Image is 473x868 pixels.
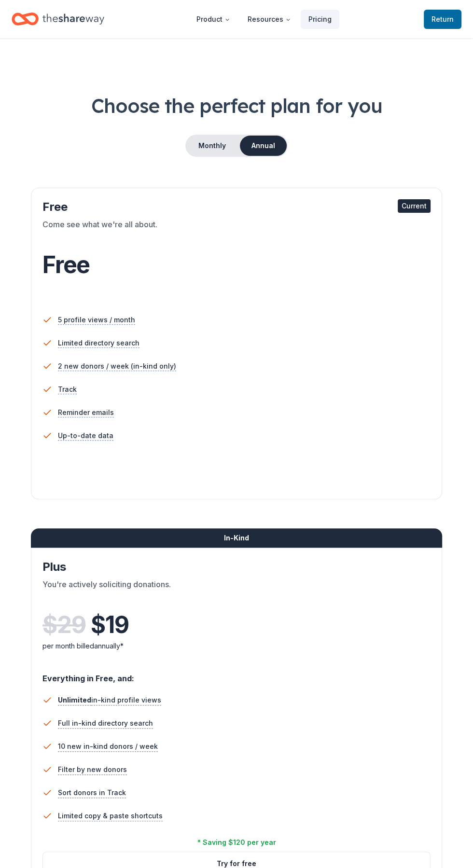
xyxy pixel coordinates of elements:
[42,250,90,279] span: Free
[58,337,139,349] span: Limited directory search
[186,136,238,156] button: Monthly
[58,314,135,326] span: 5 profile views / month
[42,219,431,246] div: Come see what we're all about.
[398,199,431,213] div: Current
[12,8,104,30] a: Home
[431,14,454,25] span: Return
[189,8,339,30] nav: Main
[42,664,431,685] div: Everything in Free, and:
[58,360,176,372] span: 2 new donors / week (in-kind only)
[42,640,431,652] div: per month billed annually*
[58,741,158,752] span: 10 new in-kind donors / week
[58,810,163,822] span: Limited copy & paste shortcuts
[58,787,126,799] span: Sort donors in Track
[31,528,442,548] div: In-Kind
[240,136,287,156] button: Annual
[58,407,114,418] span: Reminder emails
[91,611,128,638] span: $ 19
[58,430,113,441] span: Up-to-date data
[58,696,91,704] span: Unlimited
[240,10,299,29] button: Resources
[58,764,127,775] span: Filter by new donors
[424,10,461,29] a: Return
[58,717,153,729] span: Full in-kind directory search
[197,837,276,848] div: * Saving $120 per year
[58,384,77,395] span: Track
[42,559,431,575] div: Plus
[301,10,339,29] a: Pricing
[58,696,161,704] span: in-kind profile views
[12,92,461,119] h1: Choose the perfect plan for you
[42,199,431,215] div: Free
[42,579,431,606] div: You're actively soliciting donations.
[189,10,238,29] button: Product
